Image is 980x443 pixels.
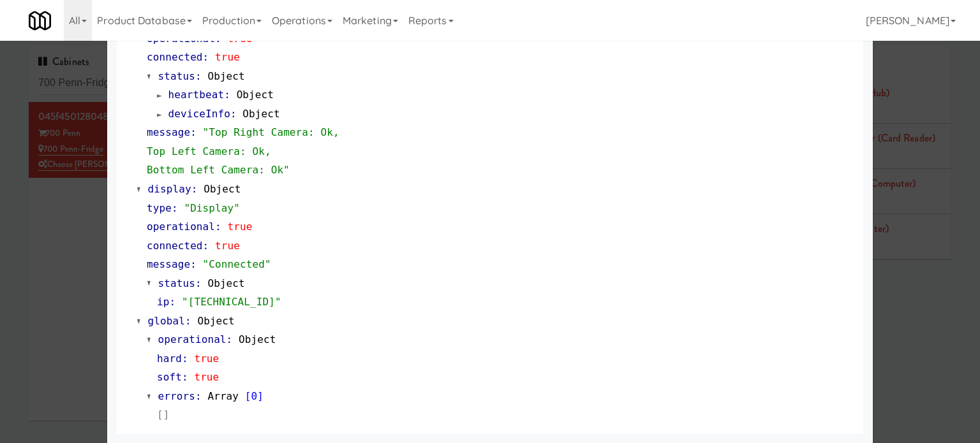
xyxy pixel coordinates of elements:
[215,221,221,233] span: :
[228,221,253,233] span: true
[237,89,274,101] span: Object
[239,333,276,345] span: Object
[204,183,241,195] span: Object
[147,202,172,214] span: type
[195,70,202,82] span: :
[157,296,169,308] span: ip
[215,33,221,45] span: :
[190,126,197,138] span: :
[158,390,195,402] span: errors
[169,296,175,308] span: :
[29,10,51,32] img: Micromart
[203,240,209,252] span: :
[157,352,182,365] span: hard
[194,371,219,383] span: true
[148,183,191,195] span: display
[203,258,271,270] span: "Connected"
[182,296,281,308] span: "[TECHNICAL_ID]"
[215,51,240,63] span: true
[242,108,279,120] span: Object
[168,108,230,120] span: deviceInfo
[172,202,178,214] span: :
[148,315,185,327] span: global
[168,89,225,101] span: heartbeat
[182,371,188,383] span: :
[257,390,264,402] span: ]
[147,258,190,270] span: message
[191,183,198,195] span: :
[203,51,209,63] span: :
[147,126,190,138] span: message
[182,352,188,365] span: :
[226,333,233,345] span: :
[195,277,202,289] span: :
[207,70,244,82] span: Object
[158,333,226,345] span: operational
[147,126,339,176] span: "Top Right Camera: Ok, Top Left Camera: Ok, Bottom Left Camera: Ok"
[158,70,195,82] span: status
[195,390,202,402] span: :
[147,240,203,252] span: connected
[185,315,191,327] span: :
[194,352,219,365] span: true
[207,390,239,402] span: Array
[190,258,197,270] span: :
[245,390,251,402] span: [
[147,51,203,63] span: connected
[157,371,182,383] span: soft
[147,33,215,45] span: operational
[197,315,234,327] span: Object
[158,277,195,289] span: status
[184,202,240,214] span: "Display"
[228,33,253,45] span: true
[230,108,237,120] span: :
[147,221,215,233] span: operational
[251,390,258,402] span: 0
[207,277,244,289] span: Object
[224,89,230,101] span: :
[215,240,240,252] span: true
